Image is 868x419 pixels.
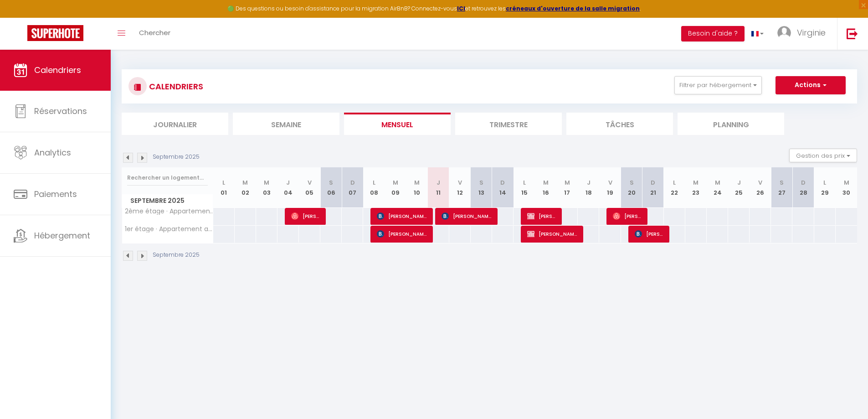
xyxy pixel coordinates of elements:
[514,167,535,208] th: 15
[344,113,451,135] li: Mensuel
[213,167,235,208] th: 01
[587,178,591,187] abbr: J
[132,18,177,50] a: Chercher
[34,188,77,200] span: Paiements
[373,178,375,187] abbr: L
[34,230,90,241] span: Hébergement
[256,167,277,208] th: 03
[750,167,771,208] th: 26
[127,170,208,186] input: Rechercher un logement...
[428,167,449,208] th: 11
[797,27,826,38] span: Virginie
[457,5,465,12] a: ICI
[642,167,664,208] th: 21
[814,167,836,208] th: 29
[566,113,673,135] li: Tâches
[836,167,857,208] th: 30
[771,167,792,208] th: 27
[500,178,505,187] abbr: D
[792,167,814,208] th: 28
[673,178,676,187] abbr: L
[471,167,492,208] th: 13
[350,178,355,187] abbr: D
[664,167,685,208] th: 22
[122,113,228,135] li: Journalier
[458,178,462,187] abbr: V
[801,178,806,187] abbr: D
[27,25,83,41] img: Super Booking
[320,167,342,208] th: 06
[34,147,71,158] span: Analytics
[506,5,640,12] a: créneaux d'ouverture de la salle migration
[635,225,663,243] span: [PERSON_NAME]
[492,167,514,208] th: 14
[847,28,858,39] img: logout
[780,178,784,187] abbr: S
[7,4,35,31] button: Ouvrir le widget de chat LiveChat
[599,167,621,208] th: 19
[291,207,320,225] span: [PERSON_NAME]
[608,178,612,187] abbr: V
[123,226,215,233] span: 1er étage · Appartement avec coin nuit quartier [GEOGRAPHIC_DATA]
[685,167,707,208] th: 23
[377,207,427,225] span: [PERSON_NAME]
[674,76,762,94] button: Filtrer par hébergement
[222,178,225,187] abbr: L
[556,167,578,208] th: 17
[308,178,312,187] abbr: V
[527,225,577,243] span: [PERSON_NAME]-France [PERSON_NAME]
[527,207,556,225] span: [PERSON_NAME]
[715,178,720,187] abbr: M
[123,208,215,215] span: 2ème étage · Appartement à [GEOGRAPHIC_DATA], [GEOGRAPHIC_DATA]
[406,167,427,208] th: 10
[578,167,599,208] th: 18
[264,178,269,187] abbr: M
[342,167,363,208] th: 07
[523,178,526,187] abbr: L
[442,207,492,225] span: [PERSON_NAME]
[242,178,248,187] abbr: M
[286,178,290,187] abbr: J
[34,64,81,76] span: Calendriers
[34,105,87,117] span: Réservations
[777,26,791,40] img: ...
[543,178,549,187] abbr: M
[613,207,642,225] span: [PERSON_NAME]
[233,113,339,135] li: Semaine
[385,167,406,208] th: 09
[621,167,642,208] th: 20
[770,18,837,50] a: ... Virginie
[630,178,634,187] abbr: S
[139,28,170,37] span: Chercher
[681,26,745,41] button: Besoin d'aide ?
[789,149,857,162] button: Gestion des prix
[363,167,385,208] th: 08
[437,178,440,187] abbr: J
[299,167,320,208] th: 05
[329,178,333,187] abbr: S
[565,178,570,187] abbr: M
[678,113,784,135] li: Planning
[277,167,299,208] th: 04
[393,178,398,187] abbr: M
[479,178,483,187] abbr: S
[414,178,420,187] abbr: M
[235,167,256,208] th: 02
[651,178,655,187] abbr: D
[844,178,849,187] abbr: M
[122,194,213,207] span: Septembre 2025
[153,153,200,161] p: Septembre 2025
[707,167,728,208] th: 24
[693,178,699,187] abbr: M
[449,167,471,208] th: 12
[535,167,556,208] th: 16
[776,76,846,94] button: Actions
[728,167,750,208] th: 25
[377,225,427,243] span: [PERSON_NAME]
[758,178,762,187] abbr: V
[737,178,741,187] abbr: J
[455,113,562,135] li: Trimestre
[147,76,203,97] h3: CALENDRIERS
